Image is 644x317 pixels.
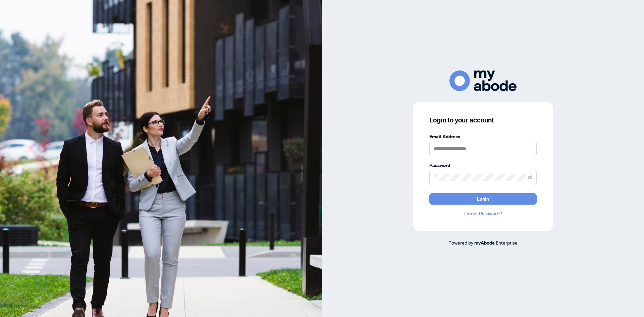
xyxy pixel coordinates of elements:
span: Enterprise [496,240,518,246]
span: eye-invisible [528,175,532,180]
img: ma-logo [449,70,517,91]
span: Powered by [448,240,473,246]
button: Login [429,193,537,205]
span: Login [477,194,489,204]
label: Email Address [429,133,537,140]
a: myAbode [474,239,495,247]
label: Password [429,162,537,169]
h3: Login to your account [429,115,537,125]
a: Forgot Password? [429,210,537,217]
